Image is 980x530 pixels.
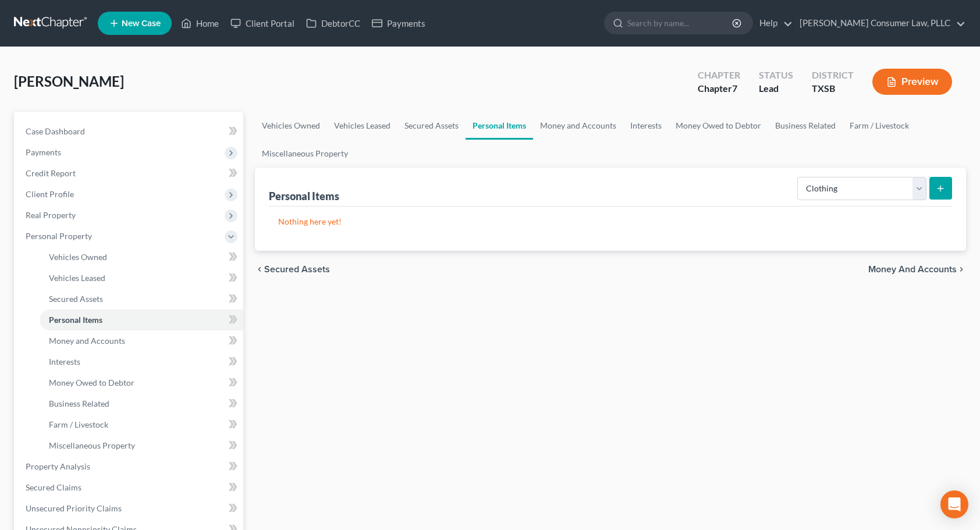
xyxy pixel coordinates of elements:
a: Personal Items [40,310,243,330]
span: 7 [732,83,737,94]
a: Vehicles Owned [40,247,243,268]
a: Money Owed to Debtor [40,372,243,393]
span: Secured Claims [26,482,81,492]
div: Chapter [698,69,740,82]
a: Vehicles Owned [255,112,327,140]
span: Vehicles Leased [49,273,105,283]
a: Business Related [768,112,843,140]
div: TXSB [812,82,854,95]
span: Secured Assets [49,294,103,304]
div: Status [759,69,793,82]
a: Personal Items [466,112,533,140]
div: Personal Items [269,189,339,203]
a: Interests [623,112,669,140]
button: chevron_left Secured Assets [255,265,330,274]
span: Money and Accounts [49,336,125,346]
div: Chapter [698,82,740,95]
a: DebtorCC [300,13,366,34]
span: Case Dashboard [26,126,85,136]
span: New Case [122,19,161,28]
a: Case Dashboard [16,121,243,142]
a: [PERSON_NAME] Consumer Law, PLLC [794,13,965,34]
a: Secured Assets [397,112,466,140]
span: Miscellaneous Property [49,440,135,450]
button: Preview [872,69,952,95]
a: Credit Report [16,163,243,184]
a: Property Analysis [16,456,243,477]
a: Interests [40,351,243,372]
p: Nothing here yet! [278,216,943,227]
a: Miscellaneous Property [40,435,243,456]
a: Farm / Livestock [40,414,243,435]
span: Credit Report [26,168,76,178]
i: chevron_left [255,265,264,274]
a: Money and Accounts [533,112,623,140]
span: Property Analysis [26,461,90,471]
i: chevron_right [957,265,966,274]
a: Home [175,13,225,34]
a: Secured Assets [40,289,243,310]
span: Vehicles Owned [49,252,107,262]
span: [PERSON_NAME] [14,73,124,90]
span: Real Property [26,210,76,220]
span: Payments [26,147,61,157]
span: Farm / Livestock [49,419,108,429]
span: Client Profile [26,189,74,199]
span: Money and Accounts [868,265,957,274]
span: Money Owed to Debtor [49,378,134,387]
a: Payments [366,13,431,34]
a: Business Related [40,393,243,414]
div: Lead [759,82,793,95]
span: Secured Assets [264,265,330,274]
span: Business Related [49,399,109,408]
a: Farm / Livestock [843,112,916,140]
a: Help [754,13,793,34]
a: Vehicles Leased [40,268,243,289]
div: District [812,69,854,82]
a: Money and Accounts [40,330,243,351]
span: Personal Items [49,315,102,325]
a: Money Owed to Debtor [669,112,768,140]
a: Secured Claims [16,477,243,498]
input: Search by name... [627,12,734,34]
a: Client Portal [225,13,300,34]
a: Unsecured Priority Claims [16,498,243,519]
span: Personal Property [26,231,92,241]
span: Unsecured Priority Claims [26,503,122,513]
div: Open Intercom Messenger [940,490,968,518]
a: Vehicles Leased [327,112,397,140]
a: Miscellaneous Property [255,140,355,168]
span: Interests [49,357,80,367]
button: Money and Accounts chevron_right [868,265,966,274]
